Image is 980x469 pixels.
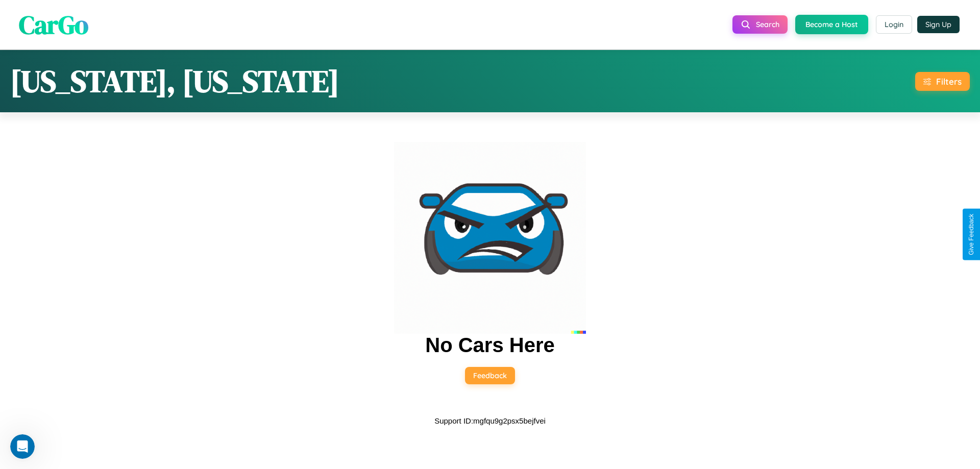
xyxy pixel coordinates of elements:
[936,76,962,87] div: Filters
[10,434,35,459] iframe: Intercom live chat
[917,16,960,33] button: Sign Up
[795,15,868,34] button: Become a Host
[876,15,912,34] button: Login
[968,214,975,255] div: Give Feedback
[425,334,554,357] h2: No Cars Here
[394,142,586,334] img: car
[434,414,546,428] p: Support ID: mgfqu9g2psx5bejfvei
[915,72,970,91] button: Filters
[732,15,788,34] button: Search
[19,7,88,42] span: CarGo
[756,20,779,29] span: Search
[10,60,339,102] h1: [US_STATE], [US_STATE]
[465,367,515,384] button: Feedback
